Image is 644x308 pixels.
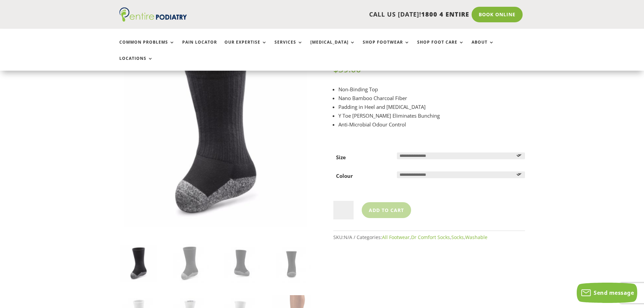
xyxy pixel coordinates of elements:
[119,40,175,54] a: Common Problems
[338,120,525,129] li: Anti-Microbial Odour Control
[336,154,346,161] label: Size
[417,40,464,54] a: Shop Foot Care
[382,234,410,240] a: All Footwear
[272,244,311,282] img: Dr Comfort Trans met Black Sock for People With Amputated Toes - available at Australian Podiatri...
[451,234,464,240] a: Socks
[119,16,187,23] a: Entire Podiatry
[338,111,525,120] li: Y Toe [PERSON_NAME] Eliminates Bunching
[275,40,303,54] a: Services
[338,94,525,102] li: Nano Bamboo Charcoal Fiber
[221,244,260,282] img: Dr Comfort Trans met Black Sock for Partial Foot Amputees - available at Australian Podiatrist, E...
[182,40,217,54] a: Pain Locator
[338,102,525,111] li: Padding in Heel and [MEDICAL_DATA]
[336,172,353,179] label: Colour
[357,234,487,240] span: Categories: , , ,
[594,289,634,297] span: Send message
[421,10,469,18] span: 1800 4 ENTIRE
[344,234,352,240] span: N/A
[363,40,410,54] a: Shop Footwear
[465,234,487,240] a: Washable
[411,234,450,240] a: Dr Comfort Socks
[224,40,267,54] a: Our Expertise
[333,234,357,240] span: SKU:
[119,244,158,282] img: transmet sock dr comfort black
[472,7,523,22] a: Book Online
[577,283,637,303] button: Send message
[310,40,355,54] a: [MEDICAL_DATA]
[338,85,525,94] li: Non-Binding Top
[472,40,494,54] a: About
[119,56,153,71] a: Locations
[213,10,469,19] p: CALL US [DATE]!
[170,244,209,282] img: Dr Comfort Transmet Black Sock for Partially Amputated Feet - available at Australian Podiatrist,...
[333,201,354,220] input: Product quantity
[362,202,411,218] button: Add to cart
[119,7,187,22] img: logo (1)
